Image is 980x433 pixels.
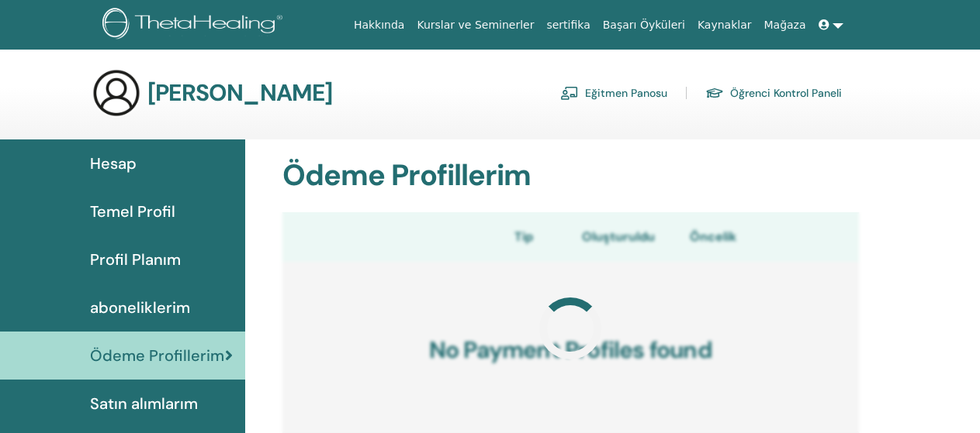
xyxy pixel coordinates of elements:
a: Hakkında [348,11,411,40]
a: Mağaza [757,11,812,40]
h3: [PERSON_NAME] [147,79,333,107]
span: aboneliklerim [90,296,190,319]
a: Kurslar ve Seminerler [410,11,540,40]
a: Öğrenci Kontrol Paneli [705,81,842,105]
img: graduation-cap.svg [705,87,724,100]
a: sertifika [540,11,596,40]
span: Ödeme Profillerim [90,344,224,367]
a: Başarı Öyküleri [597,11,691,40]
img: logo.png [102,8,288,43]
img: chalkboard-teacher.svg [560,86,579,100]
a: Kaynaklar [691,11,758,40]
a: Eğitmen Panosu [560,81,667,105]
h2: Ödeme Profillerim [273,158,868,194]
img: generic-user-icon.jpg [92,68,141,118]
span: Satın alımlarım [90,392,198,415]
span: Temel Profil [90,200,175,223]
span: Hesap [90,152,137,175]
span: Profil Planım [90,248,181,271]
